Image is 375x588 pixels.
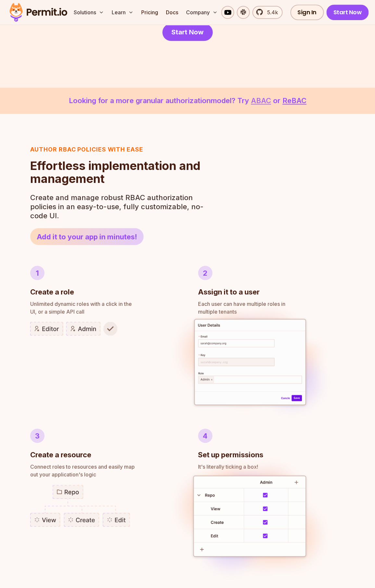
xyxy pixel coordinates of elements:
a: 5.4k [252,6,282,19]
a: Sign In [290,5,324,20]
img: Permit logo [6,1,70,23]
p: out your application's logic [30,462,177,478]
button: Learn [109,6,136,19]
h3: Create a resource [30,449,91,460]
p: UI, or a simple API call [30,300,177,315]
div: 1 [30,266,44,280]
span: Start Now [171,28,204,37]
span: Unlimited dynamic roles with a click in the [30,300,177,307]
a: Add it to your app in minutes! [30,228,144,245]
a: Start Now [326,5,369,20]
a: ABAC [251,96,271,105]
span: Connect roles to resources and easily map [30,462,177,470]
p: Looking for a more granular authorization model? Try or [16,95,359,106]
h3: Assign it to a user [198,286,260,297]
p: Create and manage robust RBAC authorization policies in an easy-to-use, fully customizable, no-co... [30,193,207,220]
a: Start Now [162,24,213,41]
a: Docs [163,6,181,19]
h2: Effortless implementation and management [30,159,207,185]
div: 3 [30,428,44,443]
a: ReBAC [282,96,306,105]
button: Company [183,6,220,19]
span: 5.4k [263,8,278,16]
a: Pricing [139,6,161,19]
h3: Set up permissions [198,449,263,460]
h3: Author RBAC POLICIES with EASE [30,145,207,154]
div: 4 [198,428,212,443]
h3: Create a role [30,286,74,297]
div: 2 [198,266,212,280]
button: Solutions [71,6,106,19]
